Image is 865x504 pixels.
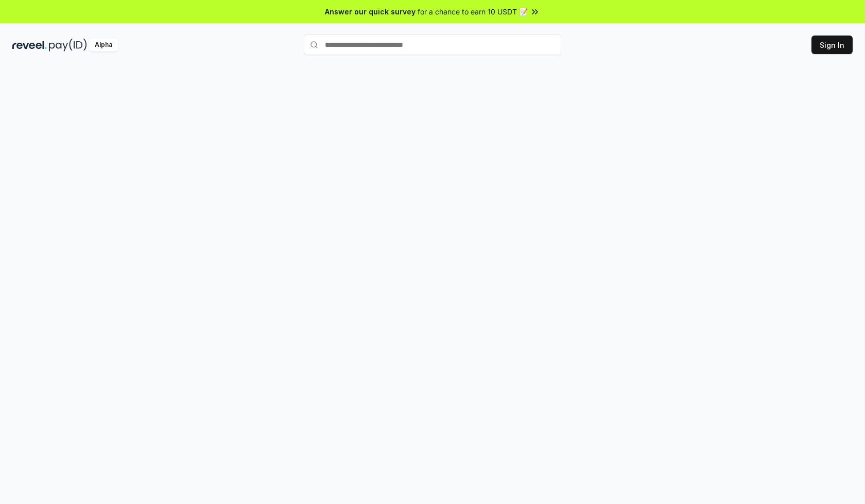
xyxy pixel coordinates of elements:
[325,6,416,17] span: Answer our quick survey
[811,36,853,54] button: Sign In
[49,39,87,51] img: pay_id
[12,39,47,51] img: reveel_dark
[418,6,528,17] span: for a chance to earn 10 USDT 📝
[89,39,118,51] div: Alpha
